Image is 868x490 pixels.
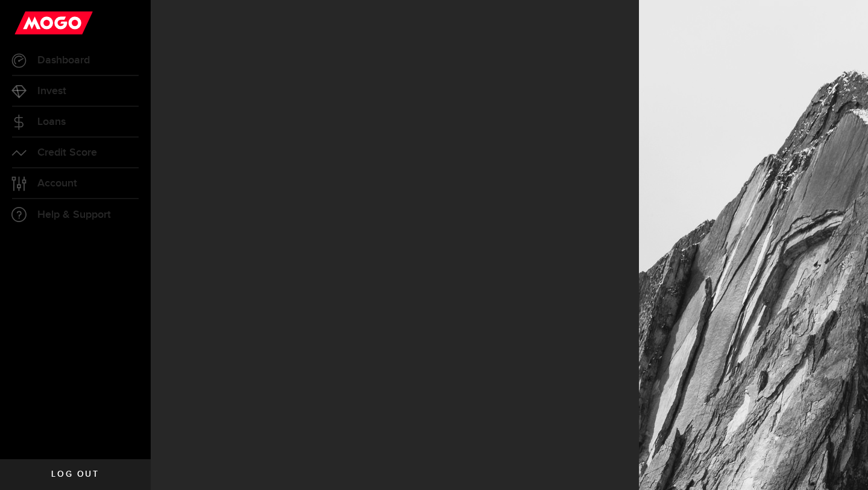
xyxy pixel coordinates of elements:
span: Invest [37,86,66,97]
span: Help & Support [37,209,111,220]
span: Dashboard [37,55,90,66]
span: Credit Score [37,147,97,158]
span: Loans [37,116,66,127]
span: Log out [51,470,99,479]
span: Account [37,178,77,189]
